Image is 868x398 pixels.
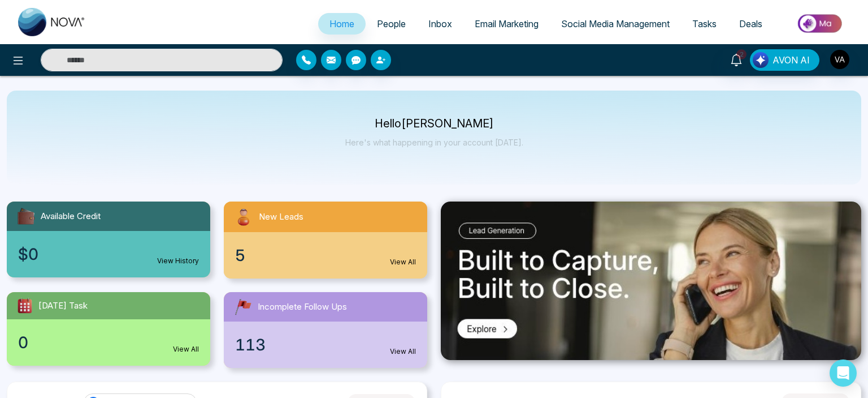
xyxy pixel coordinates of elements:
span: Available Credit [41,210,101,223]
span: 0 [18,331,28,354]
span: New Leads [259,211,303,224]
a: View History [157,256,199,266]
a: View All [390,257,416,267]
span: Inbox [428,18,452,29]
a: View All [173,344,199,354]
img: . [441,202,861,360]
span: Social Media Management [561,18,670,29]
img: Lead Flow [753,52,769,68]
a: Home [318,13,366,35]
a: Social Media Management [550,13,681,35]
img: Nova CRM Logo [18,8,86,36]
p: Hello [PERSON_NAME] [345,119,523,129]
span: Tasks [692,18,717,29]
span: Home [329,18,354,29]
p: Here's what happening in your account [DATE]. [345,138,523,147]
a: View All [390,346,416,357]
span: Incomplete Follow Ups [258,301,347,314]
a: 2 [723,49,750,69]
a: Email Marketing [463,13,550,35]
img: todayTask.svg [16,297,34,315]
div: Open Intercom Messenger [830,360,857,387]
span: 2 [736,49,747,59]
img: Market-place.gif [779,11,861,36]
a: Tasks [681,13,728,35]
img: User Avatar [830,50,849,69]
a: Inbox [417,13,463,35]
a: Deals [728,13,774,35]
a: People [366,13,417,35]
span: AVON AI [772,53,810,67]
span: 5 [235,243,245,267]
span: Deals [739,18,762,29]
span: $0 [18,242,38,266]
span: [DATE] Task [38,299,88,313]
button: AVON AI [750,49,819,71]
a: New Leads5View All [217,202,434,279]
a: Incomplete Follow Ups113View All [217,292,434,368]
span: 113 [235,333,266,357]
img: newLeads.svg [233,206,254,228]
span: Email Marketing [475,18,539,29]
img: availableCredit.svg [16,206,36,226]
span: People [377,18,406,29]
img: followUps.svg [233,297,253,317]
